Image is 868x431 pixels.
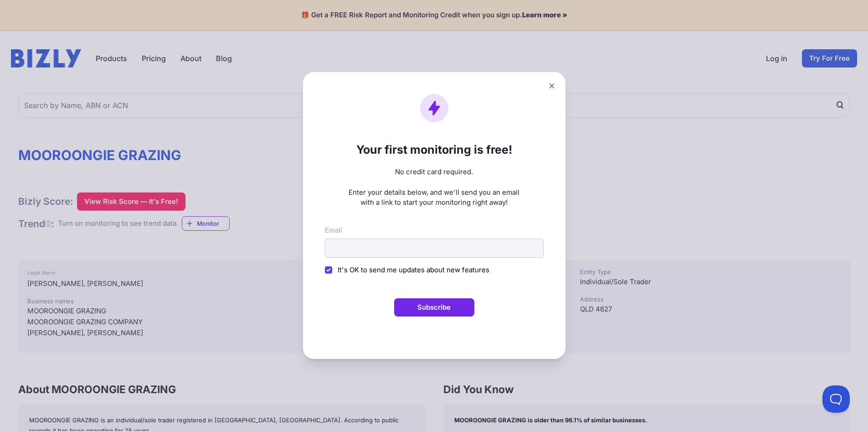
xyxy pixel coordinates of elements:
[325,187,544,208] p: Enter your details below, and we'll send you an email with a link to start your monitoring right ...
[325,167,544,177] p: No credit card required.
[394,298,474,317] button: Subscribe
[325,143,544,156] h2: Your first monitoring is free!
[822,385,850,413] iframe: Toggle Customer Support
[338,265,489,274] span: It's OK to send me updates about new features
[325,225,342,236] label: Email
